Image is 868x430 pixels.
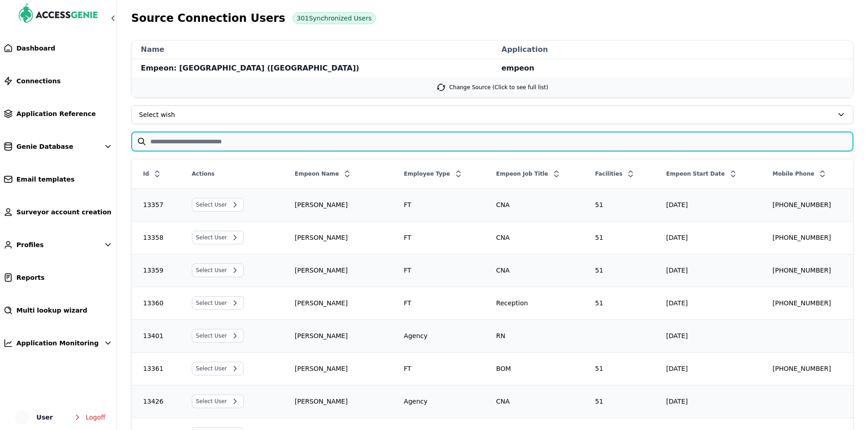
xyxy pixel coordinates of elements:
span: Dashboard [16,44,55,53]
span: [DATE] [666,200,750,209]
strong: name [132,40,493,59]
div: 13359 [132,266,180,275]
span: [DATE] [666,233,750,242]
div: [PERSON_NAME] [284,266,392,275]
button: Select User [192,263,244,277]
div: Agency [393,397,484,406]
div: [PHONE_NUMBER] [762,266,853,275]
div: Employee Type [393,166,484,182]
button: Select User [192,231,244,244]
div: 13426 [132,397,180,406]
span: Select User [196,298,227,308]
span: Select wish [139,110,833,119]
div: CNA [485,266,583,275]
div: Id [132,166,180,182]
span: [DATE] [666,397,750,406]
span: Select User [196,397,227,406]
div: Empeon Name [284,166,392,182]
div: [PHONE_NUMBER] [762,233,853,242]
div: RN [485,331,583,340]
div: CNA [485,233,583,242]
span: User [36,412,53,423]
div: Actions [181,167,283,181]
div: Mobile Phone [762,166,853,182]
span: Connections [16,76,61,86]
div: 51 [584,364,654,373]
h3: Source Connection Users [131,11,285,25]
button: Select User [192,198,244,212]
button: Select User [192,329,244,343]
div: FT [393,266,484,275]
button: Select User [192,395,244,408]
span: Application Reference [16,109,96,118]
div: 51 [584,200,654,209]
span: Surveyor account creation [16,207,111,217]
div: FT [393,298,484,308]
div: FT [393,233,484,242]
div: Facilities [584,166,654,182]
span: Multi lookup wizard [16,306,87,315]
span: [DATE] [666,298,750,308]
span: Empeon: [GEOGRAPHIC_DATA] ([GEOGRAPHIC_DATA]) [132,59,493,77]
span: Genie Database [16,142,73,151]
span: Select User [196,233,227,242]
div: Reception [485,298,583,308]
div: FT [393,364,484,373]
span: Profiles [16,240,44,249]
img: AccessGenie Logo [18,4,98,25]
div: [PHONE_NUMBER] [762,200,853,209]
div: 13361 [132,364,180,373]
span: Logoff [86,413,105,422]
div: [PHONE_NUMBER] [762,298,853,308]
div: 51 [584,266,654,275]
strong: application [493,40,853,59]
div: 13358 [132,233,180,242]
div: FT [393,200,484,209]
div: 51 [584,397,654,406]
button: Select wish [131,105,853,124]
div: 51 [584,233,654,242]
button: Logoff [66,408,113,426]
div: BOM [485,364,583,373]
span: [DATE] [666,364,750,373]
span: 301 Synchronized Users [297,14,372,23]
div: [PERSON_NAME] [284,364,392,373]
div: [PERSON_NAME] [284,397,392,406]
span: [DATE] [666,331,750,340]
span: Reports [16,273,45,282]
span: Select User [196,266,227,275]
div: 13360 [132,298,180,308]
div: Empeon Start Date [655,166,760,182]
div: Agency [393,331,484,340]
span: Select User [196,364,227,373]
div: [PHONE_NUMBER] [762,364,853,373]
div: 51 [584,298,654,308]
span: Email templates [16,175,75,184]
span: Select User [196,200,227,209]
button: Select User [192,296,244,310]
div: CNA [485,200,583,209]
div: 13401 [132,331,180,340]
div: [PERSON_NAME] [284,298,392,308]
span: Application Monitoring [16,339,99,348]
div: CNA [485,397,583,406]
button: Select User [192,362,244,375]
a: Change Source (Click to see full list) [132,77,853,97]
div: 13357 [132,200,180,209]
div: Empeon Job Title [485,166,583,182]
div: [PERSON_NAME] [284,233,392,242]
div: [PERSON_NAME] [284,331,392,340]
span: [DATE] [666,266,750,275]
span: Select User [196,331,227,340]
div: [PERSON_NAME] [284,200,392,209]
span: empeon [493,59,853,77]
